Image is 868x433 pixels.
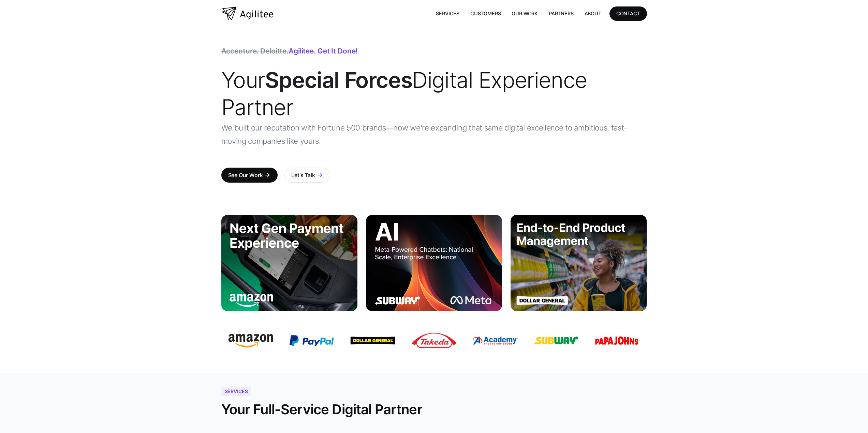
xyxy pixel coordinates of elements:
strong: Special Forces [265,67,412,93]
div: Let's Talk [291,170,315,180]
a: Services [430,6,465,20]
div: arrow_forward [264,172,271,179]
div: See Our Work [228,170,263,180]
a: Our Work [506,6,543,20]
a: About [579,6,607,20]
a: home [221,7,274,20]
span: Your Digital Experience Partner [221,67,587,120]
h2: Your Full-Service Digital Partner [221,401,422,418]
div: Agilitee. Get it done! [221,48,358,55]
a: Partners [543,6,579,20]
a: Let's Talkarrow_forward [284,168,330,183]
p: We built our reputation with Fortune 500 brands—now we're expanding that same digital excellence ... [221,121,647,148]
a: Customers [465,6,506,20]
div: Services [221,387,251,396]
a: CONTACT [609,6,647,20]
span: Accenture. Deloitte. [221,47,289,55]
div: CONTACT [616,9,640,18]
a: See Our Workarrow_forward [221,168,278,183]
div: arrow_forward [317,172,323,179]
